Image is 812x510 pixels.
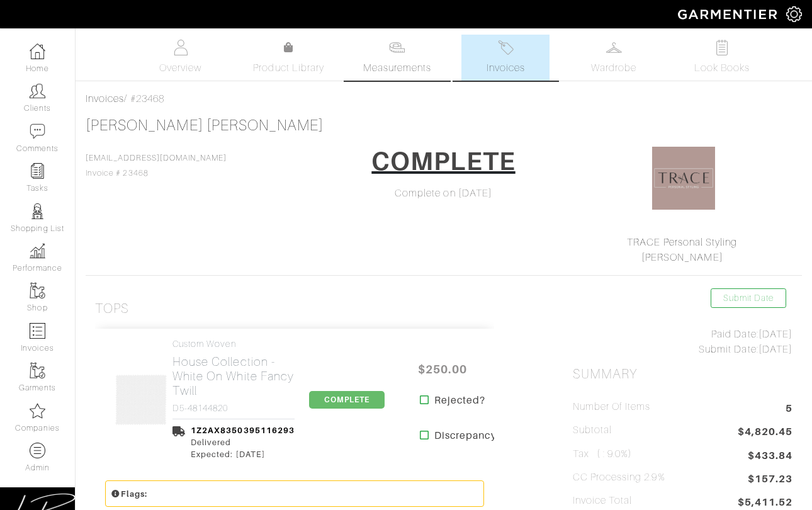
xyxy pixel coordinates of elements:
[694,60,750,76] span: Look Books
[748,448,792,463] span: $433.84
[191,436,295,448] div: Delivered
[573,327,792,357] div: [DATE] [DATE]
[487,60,525,76] span: Invoices
[672,3,786,25] img: garmentier-logo-header-white-b43fb05a5012e4ada735d5af1a66efaba907eab6374d6393d1fbf88cb4ef424d.png
[30,83,45,99] img: clients-icon-6bae9207a08558b7cb47a8932f037763ab4055f8c8b6bfacd5dc20c3e0201464.png
[86,154,227,162] a: [EMAIL_ADDRESS][DOMAIN_NAME]
[573,366,792,382] h2: Summary
[498,40,514,55] img: orders-27d20c2124de7fd6de4e0e44c1d41de31381a507db9b33961299e4e07d508b8c.svg
[573,495,633,507] h5: Invoice Total
[652,147,715,210] img: 1583817110766.png.png
[111,489,147,499] small: Flags:
[353,35,442,81] a: Measurements
[627,237,737,248] a: TRACE Personal Styling
[172,339,295,349] h4: Custom Woven
[606,40,622,55] img: wardrobe-487a4870c1b7c33e795ec22d11cfc2ed9d08956e64fb3008fe2437562e282088.svg
[95,301,129,317] h3: Tops
[253,60,324,76] span: Product Library
[748,472,792,489] span: $157.23
[30,363,45,378] img: garments-icon-b7da505a4dc4fd61783c78ac3ca0ef83fa9d6f193b1c9dc38574b1d14d53ca28.png
[405,356,480,383] span: $250.00
[115,373,167,426] img: JXswacJw3ZftSvJUosD4yJ83
[461,35,550,81] a: Invoices
[309,394,385,405] a: COMPLETE
[434,393,485,408] strong: Rejected?
[699,344,758,355] span: Submit Date:
[570,35,658,81] a: Wardrobe
[30,243,45,259] img: graph-8b7af3c665d003b59727f371ae50e7771705bf0c487971e6e97d053d13c5068d.png
[786,401,792,418] span: 5
[678,35,766,81] a: Look Books
[573,472,665,484] h5: CC Processing 2.9%
[137,35,225,81] a: Overview
[86,117,324,133] a: [PERSON_NAME] [PERSON_NAME]
[573,448,633,460] h5: Tax ( : 9.0%)
[371,146,515,176] h1: COMPLETE
[191,448,295,460] div: Expected: [DATE]
[172,40,188,55] img: basicinfo-40fd8af6dae0f16599ec9e87c0ef1c0a1fdea2edbe929e3d69a839185d80c458.svg
[363,142,523,186] a: COMPLETE
[30,283,45,298] img: garments-icon-b7da505a4dc4fd61783c78ac3ca0ef83fa9d6f193b1c9dc38574b1d14d53ca28.png
[86,93,124,105] a: Invoices
[714,40,730,55] img: todo-9ac3debb85659649dc8f770b8b6100bb5dab4b48dedcbae339e5042a72dfd3cc.svg
[711,329,758,340] span: Paid Date:
[30,323,45,339] img: orders-icon-0abe47150d42831381b5fb84f609e132dff9fe21cb692f30cb5eec754e2cba89.png
[159,60,201,76] span: Overview
[334,186,553,201] div: Complete on [DATE]
[30,203,45,219] img: stylists-icon-eb353228a002819b7ec25b43dbf5f0378dd9e0616d9560372ff212230b889e62.png
[389,40,405,55] img: measurements-466bbee1fd09ba9460f595b01e5d73f9e2bff037440d3c8f018324cb6cdf7a4a.svg
[309,391,385,409] span: COMPLETE
[86,154,227,178] span: Invoice # 23468
[711,288,786,308] a: Submit Date
[641,252,723,263] a: [PERSON_NAME]
[191,426,295,435] a: 1Z2AX8350395116293
[738,424,792,441] span: $4,820.45
[30,403,45,419] img: companies-icon-14a0f246c7e91f24465de634b560f0151b0cc5c9ce11af5fac52e6d7d6371812.png
[30,123,45,139] img: comment-icon-a0a6a9ef722e966f86d9cbdc48e553b5cf19dbc54f86b18d962a5391bc8f6eb6.png
[30,163,45,179] img: reminder-icon-8004d30b9f0a5d33ae49ab947aed9ed385cf756f9e5892f1edd6e32f2345188e.png
[434,428,502,443] strong: Discrepancy?
[573,401,651,413] h5: Number of Items
[172,403,295,414] h4: D5-48144820
[30,443,45,458] img: custom-products-icon-6973edde1b6c6774590e2ad28d3d057f2f42decad08aa0e48061009ba2575b3a.png
[591,60,636,76] span: Wardrobe
[363,60,432,76] span: Measurements
[172,354,295,398] h2: House Collection - White on White Fancy Twill
[245,40,333,76] a: Product Library
[172,339,295,414] a: Custom Woven House Collection - White on White Fancy Twill D5-48144820
[786,6,802,22] img: gear-icon-white-bd11855cb880d31180b6d7d6211b90ccbf57a29d726f0c71d8c61bd08dd39cc2.png
[30,43,45,59] img: dashboard-icon-dbcd8f5a0b271acd01030246c82b418ddd0df26cd7fceb0bd07c9910d44c42f6.png
[86,91,802,106] div: / #23468
[573,424,612,436] h5: Subtotal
